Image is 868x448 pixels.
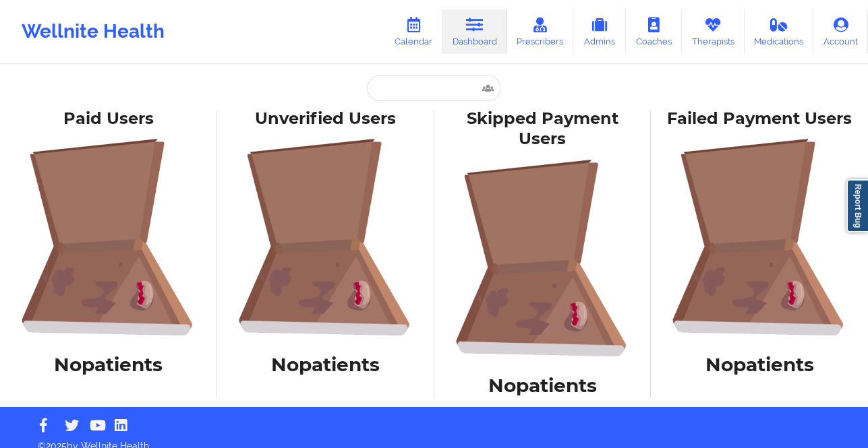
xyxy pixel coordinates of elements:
[227,352,425,377] h1: No patients
[507,9,574,54] a: Prescribers
[227,108,425,129] div: Unverified Users
[846,179,868,232] a: Report Bug
[573,9,626,54] a: Admins
[9,138,208,336] img: foRBiVDZMKwAAAAASUVORK5CYII=
[444,108,642,150] div: Skipped Payment Users
[9,352,208,377] h1: No patients
[682,9,745,54] a: Therapists
[626,9,682,54] a: Coaches
[813,9,868,54] a: Account
[660,352,859,377] h1: No patients
[9,108,208,129] div: Paid Users
[384,9,442,54] a: Calendar
[444,159,642,357] img: foRBiVDZMKwAAAAASUVORK5CYII=
[444,373,642,397] h1: No patients
[745,9,814,54] a: Medications
[227,138,425,336] img: foRBiVDZMKwAAAAASUVORK5CYII=
[660,138,859,336] img: foRBiVDZMKwAAAAASUVORK5CYII=
[442,9,507,54] a: Dashboard
[660,108,859,129] div: Failed Payment Users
